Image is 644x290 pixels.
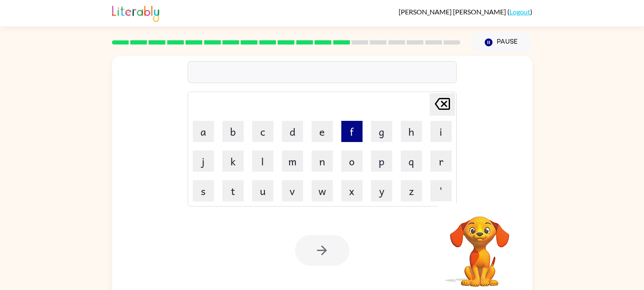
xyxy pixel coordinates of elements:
button: s [193,180,214,201]
button: e [312,121,333,142]
button: q [401,151,422,172]
div: ( ) [399,8,532,16]
button: z [401,180,422,201]
span: [PERSON_NAME] [PERSON_NAME] [399,8,507,16]
video: Your browser must support playing .mp4 files to use Literably. Please try using another browser. [437,203,522,288]
button: g [371,121,392,142]
button: k [222,151,244,172]
button: f [341,121,363,142]
button: w [312,180,333,201]
button: u [252,180,273,201]
button: r [430,151,452,172]
button: l [252,151,273,172]
a: Logout [509,8,530,16]
button: h [401,121,422,142]
button: j [193,151,214,172]
button: i [430,121,452,142]
button: b [222,121,244,142]
button: n [312,151,333,172]
button: p [371,151,392,172]
button: a [193,121,214,142]
img: Literably [112,3,159,22]
button: x [341,180,363,201]
button: Pause [471,33,532,52]
button: m [282,151,303,172]
button: ' [430,180,452,201]
button: v [282,180,303,201]
button: o [341,151,363,172]
button: c [252,121,273,142]
button: d [282,121,303,142]
button: t [222,180,244,201]
button: y [371,180,392,201]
